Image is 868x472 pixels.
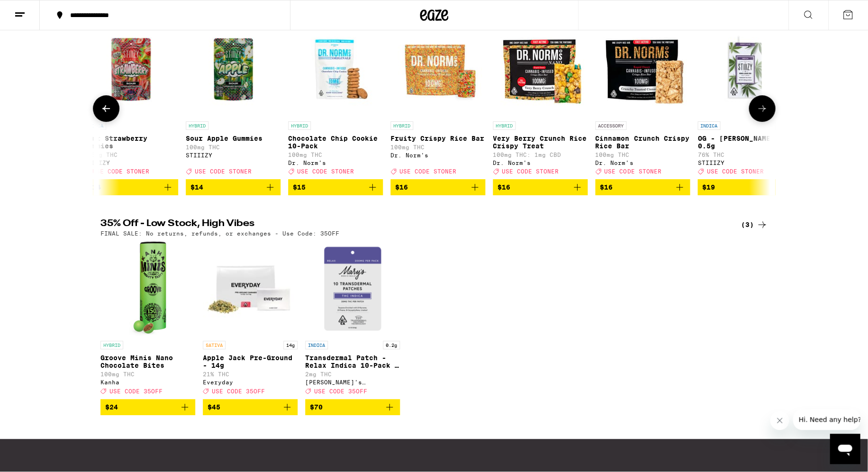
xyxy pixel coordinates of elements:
img: STIIIZY - Sour Apple Gummies [186,22,280,117]
p: 100mg THC [390,144,485,150]
p: Cinnamon Crunch Crispy Rice Bar [595,135,690,150]
span: USE CODE STONER [399,168,456,174]
p: 100mg THC [83,152,178,158]
p: INDICA [305,341,328,349]
p: 100mg THC [186,144,280,150]
p: 100mg THC [100,371,195,377]
p: 21% THC [203,371,298,377]
h2: 35% Off - Low Stock, High Vibes [100,219,721,230]
p: HYBRID [390,121,413,130]
p: HYBRID [186,121,208,130]
img: Kanha - Groove Minis Nano Chocolate Bites [129,241,167,336]
p: INDICA [697,121,720,130]
span: USE CODE STONER [502,168,559,174]
div: Kanha [100,379,195,385]
a: Open page for Chocolate Chip Cookie 10-Pack from Dr. Norm's [288,22,383,179]
span: Hi. Need any help? [6,7,68,14]
img: Dr. Norm's - Very Berry Crunch Rice Crispy Treat [493,22,588,117]
button: Add to bag [595,179,690,195]
span: USE CODE 35OFF [109,388,163,394]
a: Open page for Sour Strawberry Gummies from STIIIZY [83,22,178,179]
p: 100mg THC [288,152,383,158]
button: Add to bag [100,399,195,415]
div: STIIIZY [697,160,792,166]
button: Add to bag [697,179,792,195]
p: 100mg THC: 1mg CBD [493,152,588,158]
p: 2mg THC [305,371,400,377]
span: USE CODE STONER [195,168,252,174]
iframe: Button to launch messaging window [830,434,860,464]
a: (3) [741,219,768,230]
span: $24 [105,403,118,411]
a: Open page for Apple Jack Pre-Ground - 14g from Everyday [203,241,298,399]
p: Transdermal Patch - Relax Indica 10-Pack - 200mg [305,354,400,369]
p: Fruity Crispy Rice Bar [390,135,485,142]
span: $14 [88,183,101,191]
span: $16 [600,183,613,191]
button: Add to bag [493,179,588,195]
p: 0.2g [383,341,400,349]
a: Open page for Transdermal Patch - Relax Indica 10-Pack - 200mg from Mary's Medicinals [305,241,400,399]
span: $16 [497,183,510,191]
span: $45 [208,403,220,411]
a: Open page for Cinnamon Crunch Crispy Rice Bar from Dr. Norm's [595,22,690,179]
p: ACCESSORY [595,121,626,130]
span: USE CODE STONER [297,168,354,174]
div: Dr. Norm's [390,152,485,158]
button: Add to bag [305,399,400,415]
p: HYBRID [493,121,515,130]
iframe: Message from company [793,409,860,430]
a: Open page for Groove Minis Nano Chocolate Bites from Kanha [100,241,195,399]
button: Add to bag [186,179,280,195]
span: $16 [395,183,408,191]
p: Very Berry Crunch Rice Crispy Treat [493,135,588,150]
img: Dr. Norm's - Chocolate Chip Cookie 10-Pack [288,22,383,117]
p: Chocolate Chip Cookie 10-Pack [288,135,383,150]
span: USE CODE STONER [92,168,149,174]
a: Open page for Sour Apple Gummies from STIIIZY [186,22,280,179]
button: Add to bag [390,179,485,195]
span: USE CODE STONER [706,168,763,174]
p: 100mg THC [595,152,690,158]
p: 14g [283,341,298,349]
div: Dr. Norm's [595,160,690,166]
p: HYBRID [100,341,123,349]
span: USE CODE 35OFF [212,388,265,394]
a: Open page for Fruity Crispy Rice Bar from Dr. Norm's [390,22,485,179]
p: HYBRID [288,121,311,130]
div: [PERSON_NAME]'s Medicinals [305,379,400,385]
button: Add to bag [288,179,383,195]
div: Dr. Norm's [493,160,588,166]
img: Dr. Norm's - Fruity Crispy Rice Bar [390,22,485,117]
p: Groove Minis Nano Chocolate Bites [100,354,195,369]
span: $70 [310,403,323,411]
div: STIIIZY [186,152,280,158]
div: Dr. Norm's [288,160,383,166]
img: Everyday - Apple Jack Pre-Ground - 14g [203,241,298,336]
a: Open page for OG - King Louis XIII - 0.5g from STIIIZY [697,22,792,179]
p: Sour Apple Gummies [186,135,280,142]
p: SATIVA [203,341,226,349]
img: Dr. Norm's - Cinnamon Crunch Crispy Rice Bar [595,22,690,117]
iframe: Close message [770,411,789,430]
div: STIIIZY [83,160,178,166]
div: Everyday [203,379,298,385]
p: Apple Jack Pre-Ground - 14g [203,354,298,369]
p: INDICA [83,121,106,130]
span: $15 [293,183,306,191]
p: 76% THC [697,152,792,158]
p: Sour Strawberry Gummies [83,135,178,150]
img: Mary's Medicinals - Transdermal Patch - Relax Indica 10-Pack - 200mg [305,241,400,336]
span: USE CODE STONER [604,168,661,174]
button: Add to bag [203,399,298,415]
a: Open page for Very Berry Crunch Rice Crispy Treat from Dr. Norm's [493,22,588,179]
p: FINAL SALE: No returns, refunds, or exchanges - Use Code: 35OFF [100,230,339,236]
img: STIIIZY - Sour Strawberry Gummies [83,22,178,117]
span: $19 [702,183,715,191]
img: STIIIZY - OG - King Louis XIII - 0.5g [697,22,792,117]
p: OG - [PERSON_NAME] - 0.5g [697,135,792,150]
button: Add to bag [83,179,178,195]
span: USE CODE 35OFF [314,388,367,394]
span: $14 [190,183,203,191]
